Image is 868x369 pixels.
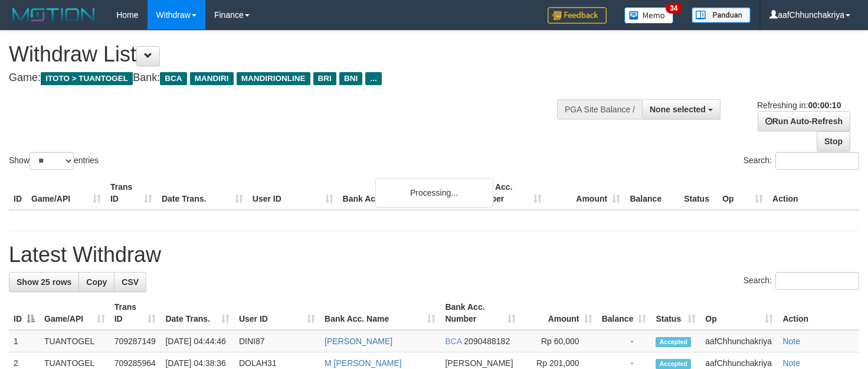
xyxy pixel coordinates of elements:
[248,176,338,210] th: User ID
[237,72,310,85] span: MANDIRIONLINE
[468,176,546,210] th: Bank Acc. Number
[666,3,682,14] span: 34
[597,330,651,352] td: -
[775,152,859,170] input: Search:
[110,296,161,330] th: Trans ID: activate to sort column ascending
[161,296,234,330] th: Date Trans.: activate to sort column ascending
[160,72,186,85] span: BCA
[445,358,513,368] span: [PERSON_NAME]
[234,296,320,330] th: User ID: activate to sort column ascending
[365,72,381,85] span: ...
[464,336,510,346] span: Copy 2090488182 to clipboard
[520,296,597,330] th: Amount: activate to sort column ascending
[650,105,706,114] span: None selected
[78,272,114,292] a: Copy
[338,176,469,210] th: Bank Acc. Name
[546,176,625,210] th: Amount
[86,277,107,287] span: Copy
[656,337,691,347] span: Accepted
[656,359,691,369] span: Accepted
[817,131,850,151] a: Stop
[692,7,751,23] img: panduan.png
[718,176,768,210] th: Op
[9,272,79,292] a: Show 25 rows
[375,178,493,208] div: Processing...
[313,72,336,85] span: BRI
[9,6,99,24] img: MOTION_logo.png
[557,99,642,119] div: PGA Site Balance /
[40,296,110,330] th: Game/API: activate to sort column ascending
[9,152,99,170] label: Show entries
[339,72,362,85] span: BNI
[445,336,461,346] span: BCA
[161,330,234,352] td: [DATE] 04:44:46
[768,176,859,210] th: Action
[624,7,674,24] img: Button%20Memo.svg
[9,243,859,267] h1: Latest Withdraw
[625,176,679,210] th: Balance
[9,330,40,352] td: 1
[122,277,139,287] span: CSV
[700,296,778,330] th: Op: activate to sort column ascending
[325,358,402,368] a: M [PERSON_NAME]
[700,330,778,352] td: aafChhunchakriya
[30,152,74,170] select: Showentries
[642,99,720,119] button: None selected
[651,296,700,330] th: Status: activate to sort column ascending
[440,296,520,330] th: Bank Acc. Number: activate to sort column ascending
[106,176,157,210] th: Trans ID
[27,176,106,210] th: Game/API
[548,7,607,24] img: Feedback.jpg
[9,72,567,84] h4: Game: Bank:
[9,296,40,330] th: ID: activate to sort column descending
[597,296,651,330] th: Balance: activate to sort column ascending
[778,296,859,330] th: Action
[758,111,850,131] a: Run Auto-Refresh
[325,336,392,346] a: [PERSON_NAME]
[320,296,440,330] th: Bank Acc. Name: activate to sort column ascending
[9,43,567,66] h1: Withdraw List
[41,72,133,85] span: ITOTO > TUANTOGEL
[190,72,234,85] span: MANDIRI
[234,330,320,352] td: DINI87
[17,277,71,287] span: Show 25 rows
[782,358,800,368] a: Note
[520,330,597,352] td: Rp 60,000
[757,101,841,110] span: Refreshing in:
[40,330,110,352] td: TUANTOGEL
[114,272,146,292] a: CSV
[679,176,718,210] th: Status
[808,101,841,110] strong: 00:00:10
[743,152,859,170] label: Search:
[782,336,800,346] a: Note
[110,330,161,352] td: 709287149
[9,176,27,210] th: ID
[743,272,859,290] label: Search:
[157,176,248,210] th: Date Trans.
[775,272,859,290] input: Search:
